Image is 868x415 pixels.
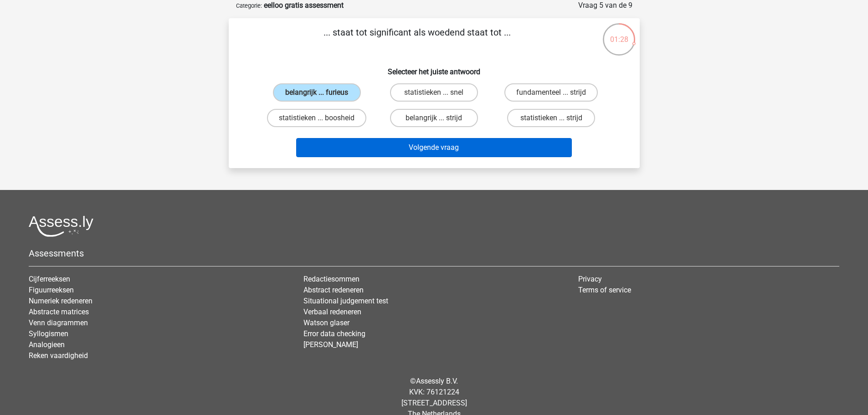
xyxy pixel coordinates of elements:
label: statistieken ... strijd [507,109,595,127]
a: Analogieen [29,340,65,349]
div: 01:28 [602,22,636,45]
strong: eelloo gratis assessment [264,1,344,10]
a: Venn diagrammen [29,318,88,327]
a: Cijferreeksen [29,275,70,283]
a: Figuurreeksen [29,286,74,294]
label: statistieken ... snel [390,83,478,102]
label: fundamenteel ... strijd [504,83,598,102]
a: Assessly B.V. [416,377,458,385]
label: belangrijk ... furieus [273,83,361,102]
a: Abstract redeneren [303,286,364,294]
a: Syllogismen [29,329,68,338]
small: Categorie: [236,2,262,9]
h6: Selecteer het juiste antwoord [243,60,625,76]
a: Redactiesommen [303,275,360,283]
a: Watson glaser [303,318,349,327]
a: Privacy [578,275,602,283]
a: Numeriek redeneren [29,297,92,305]
a: Error data checking [303,329,365,338]
a: [PERSON_NAME] [303,340,358,349]
a: Abstracte matrices [29,307,89,316]
img: Assessly logo [29,215,93,237]
button: Volgende vraag [296,138,572,157]
label: statistieken ... boosheid [267,109,366,127]
a: Reken vaardigheid [29,351,88,360]
a: Verbaal redeneren [303,307,361,316]
h5: Assessments [29,248,839,259]
label: belangrijk ... strijd [390,109,478,127]
a: Terms of service [578,286,631,294]
a: Situational judgement test [303,297,388,305]
p: ... staat tot significant als woedend staat tot ... [243,26,591,53]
